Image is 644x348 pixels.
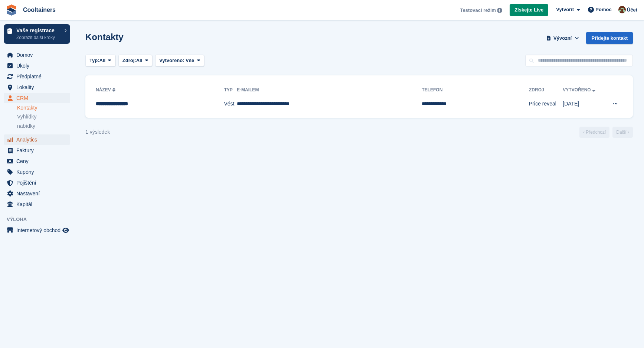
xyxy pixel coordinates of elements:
span: Internetový obchod [16,225,61,235]
a: Vytvořeno [563,87,596,92]
span: Vývozní [553,35,572,42]
a: menu [4,93,70,103]
a: Další [612,127,633,138]
button: Vytvořeno: Vše [155,55,204,67]
a: Náhled obchodu [61,226,70,235]
span: Domov [16,50,61,60]
a: Vaše registrace Zobrazit další kroky [4,24,70,44]
a: název [96,87,117,92]
td: [DATE] [563,96,605,112]
a: Předchozí [579,127,609,138]
span: Vytvořit [556,6,574,13]
span: All [136,57,143,64]
span: Nastavení [16,188,61,199]
span: Kupóny [16,167,61,177]
span: Kapitál [16,199,61,209]
a: menu [4,167,70,177]
span: Úkoly [16,61,61,71]
p: Zobrazit další kroky [16,34,61,41]
a: menu [4,61,70,71]
span: Předplatné [16,71,61,82]
span: Výloha [7,216,74,223]
nav: Page [578,127,634,138]
span: Faktury [16,145,61,156]
a: menu [4,82,70,92]
th: Telefon [422,84,529,96]
img: icon-info-grey-7440780725fd019a000dd9b08b2336e03edf1995a4989e88bcd33f0948082b44.svg [497,8,502,13]
span: Vyhlídky [17,113,36,120]
span: CRM [16,93,61,103]
span: Typ: [89,57,99,64]
span: Testovací režim [460,7,496,14]
span: Účet [627,6,637,14]
th: Typ [224,84,237,96]
a: menu [4,71,70,82]
th: Zdroj [529,84,563,96]
td: Price reveal [529,96,563,112]
a: menu [4,199,70,209]
span: All [99,57,105,64]
span: Ceny [16,156,61,166]
span: nabídky [17,123,35,130]
a: nabídky [17,122,70,130]
td: Vést [224,96,237,112]
span: Vytvořeno: [159,58,184,63]
span: Zdroj: [122,57,136,64]
a: menu [4,225,70,235]
button: Zdroj: All [118,55,152,67]
a: menu [4,188,70,199]
img: stora-icon-8386f47178a22dfd0bd8f6a31ec36ba5ce8667c1dd55bd0f319d3a0aa187defe.svg [6,4,17,16]
a: menu [4,156,70,166]
span: Lokality [16,82,61,92]
span: Získejte Live [514,6,543,14]
a: menu [4,145,70,156]
a: Získejte Live [510,4,548,16]
div: 1 výsledek [85,128,110,136]
a: menu [4,134,70,145]
button: Vývozní [545,32,581,44]
span: Pojištění [16,178,61,188]
h1: Kontakty [85,32,124,42]
span: Vše [186,58,194,63]
a: Přidejte kontakt [586,32,633,44]
a: menu [4,50,70,60]
span: Analytics [16,134,61,145]
button: Typ: All [85,55,115,67]
a: Vyhlídky [17,113,70,121]
img: Tomáš Lichtenberg [618,6,626,13]
a: Kontakty [17,104,70,111]
a: Cooltainers [20,4,59,16]
th: E-mailem [237,84,422,96]
a: menu [4,178,70,188]
span: Pomoc [595,6,611,13]
p: Vaše registrace [16,28,61,33]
